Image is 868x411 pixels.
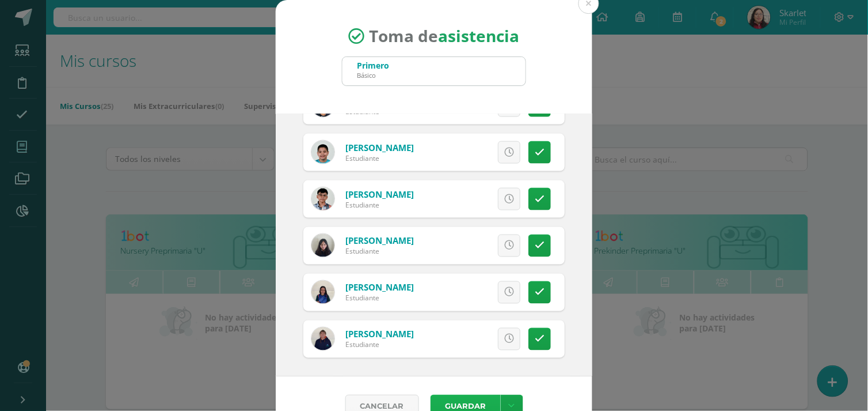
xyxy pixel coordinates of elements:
a: [PERSON_NAME] [345,282,414,293]
div: Estudiante [345,293,414,303]
strong: asistencia [439,25,520,47]
div: Primero [357,60,389,71]
a: [PERSON_NAME] [345,235,414,247]
img: 23d04f27d739dcc03af9298a22b6d4aa.png [311,187,334,210]
a: [PERSON_NAME] [345,188,414,200]
a: [PERSON_NAME] [345,329,414,340]
span: Toma de [370,25,520,47]
div: Estudiante [345,340,414,350]
img: 7c6f77d61ba1b99a797ac6b18d01a041.png [311,327,334,350]
a: [PERSON_NAME] [345,142,414,153]
input: Busca un grado o sección aquí... [342,57,526,85]
div: Estudiante [345,247,414,257]
div: Estudiante [345,153,414,163]
img: 3dfaa7317bad568b4b408182205a8f5f.png [311,141,334,164]
div: Básico [357,71,389,80]
img: 6b6f52e827d6b2c08dd656e22119a2ba.png [311,281,334,304]
img: c855125893cffa474c9bd1646695e8b8.png [311,234,334,257]
div: Estudiante [345,200,414,210]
